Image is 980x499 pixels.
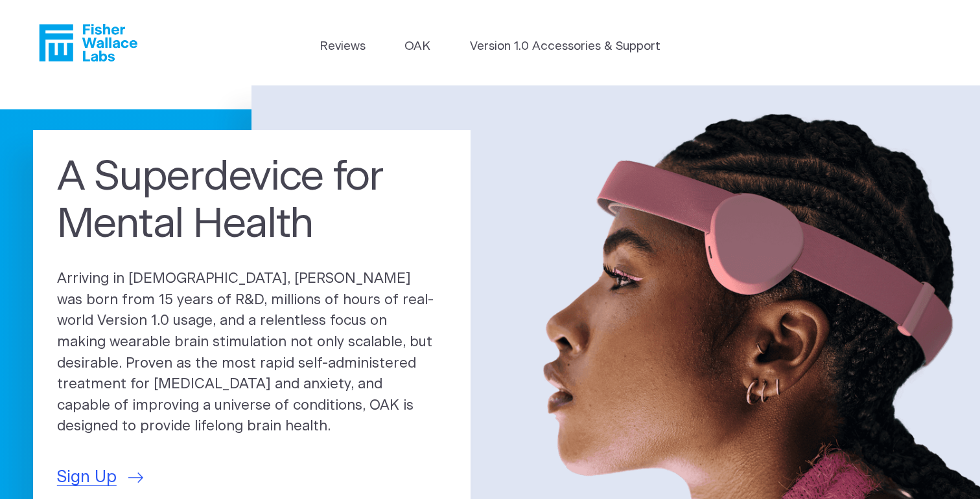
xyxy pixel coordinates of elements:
[320,38,366,56] a: Reviews
[470,38,660,56] a: Version 1.0 Accessories & Support
[57,465,117,490] span: Sign Up
[404,38,430,56] a: OAK
[57,465,144,490] a: Sign Up
[57,154,447,249] h1: A Superdevice for Mental Health
[39,24,137,61] a: Fisher Wallace
[57,269,447,438] p: Arriving in [DEMOGRAPHIC_DATA], [PERSON_NAME] was born from 15 years of R&D, millions of hours of...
